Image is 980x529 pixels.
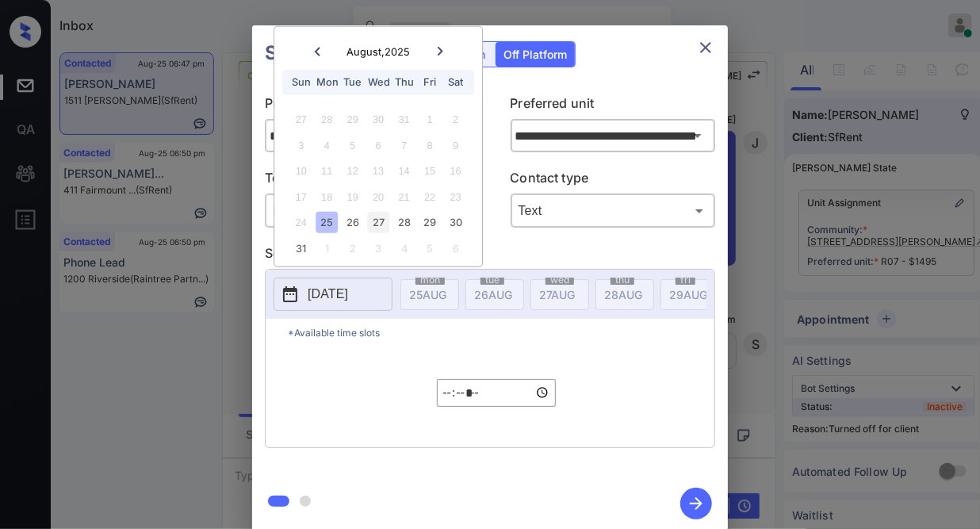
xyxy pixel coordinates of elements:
div: Sun [290,71,312,93]
p: [DATE] [308,285,348,304]
div: Tue [342,71,363,93]
div: Choose Tuesday, September 2nd, 2025 [342,238,363,259]
div: Choose Monday, September 1st, 2025 [316,238,338,259]
div: Not available Tuesday, July 29th, 2025 [342,109,363,130]
button: Open [687,125,709,147]
p: Contact type [511,168,716,194]
div: Not available Saturday, August 23rd, 2025 [445,186,466,208]
div: Not available Wednesday, August 13th, 2025 [368,160,389,182]
div: Not available Tuesday, August 12th, 2025 [342,160,363,182]
div: Not available Tuesday, August 5th, 2025 [342,135,363,156]
div: Choose Friday, August 29th, 2025 [419,212,441,233]
div: Wed [368,71,389,93]
div: Choose Wednesday, September 3rd, 2025 [368,238,389,259]
p: Preferred community [265,94,470,119]
div: Not available Tuesday, August 19th, 2025 [342,186,363,208]
div: Not available Friday, August 15th, 2025 [419,160,441,182]
div: Not available Saturday, August 16th, 2025 [445,160,466,182]
div: Text [515,197,712,224]
div: In Person [269,197,466,224]
h2: Schedule Tour [252,25,414,81]
p: *Available time slots [288,319,714,347]
div: Choose Friday, September 5th, 2025 [419,238,441,259]
div: Not available Wednesday, August 20th, 2025 [368,186,389,208]
div: Not available Wednesday, July 30th, 2025 [368,109,389,130]
button: close [690,32,722,63]
div: Choose Monday, August 25th, 2025 [316,212,338,233]
p: Select slot [265,243,715,269]
div: Not available Sunday, August 17th, 2025 [290,186,312,208]
div: Not available Sunday, August 10th, 2025 [290,160,312,182]
div: Not available Monday, August 18th, 2025 [316,186,338,208]
div: Fri [419,71,441,93]
p: Tour type [265,168,470,194]
div: Choose Wednesday, August 27th, 2025 [368,212,389,233]
div: Not available Thursday, August 7th, 2025 [393,135,415,156]
div: Not available Wednesday, August 6th, 2025 [368,135,389,156]
div: Choose Saturday, August 30th, 2025 [445,212,466,233]
div: Not available Monday, August 4th, 2025 [316,135,338,156]
div: Not available Friday, August 8th, 2025 [419,135,441,156]
div: Not available Sunday, July 27th, 2025 [290,109,312,130]
div: Not available Monday, July 28th, 2025 [316,109,338,130]
div: Not available Sunday, August 3rd, 2025 [290,135,312,156]
div: Choose Sunday, August 31st, 2025 [290,238,312,259]
div: Off Platform [496,42,575,67]
div: Choose Tuesday, August 26th, 2025 [342,212,363,233]
p: Preferred unit [511,94,716,119]
div: Sat [445,71,466,93]
div: Not available Friday, August 1st, 2025 [419,109,441,130]
div: Mon [316,71,338,93]
div: Choose Saturday, September 6th, 2025 [445,238,466,259]
button: [DATE] [274,278,392,311]
div: Not available Monday, August 11th, 2025 [316,160,338,182]
div: Not available Sunday, August 24th, 2025 [290,212,312,233]
div: Not available Thursday, July 31st, 2025 [393,109,415,130]
div: Not available Thursday, August 21st, 2025 [393,186,415,208]
div: month 2025-08 [280,107,477,262]
div: Thu [393,71,415,93]
div: Choose Thursday, August 28th, 2025 [393,212,415,233]
div: Not available Saturday, August 2nd, 2025 [445,109,466,130]
div: off-platform-time-select [437,347,556,439]
div: Not available Friday, August 22nd, 2025 [419,186,441,208]
div: Not available Saturday, August 9th, 2025 [445,135,466,156]
div: Not available Thursday, August 14th, 2025 [393,160,415,182]
div: Choose Thursday, September 4th, 2025 [393,238,415,259]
